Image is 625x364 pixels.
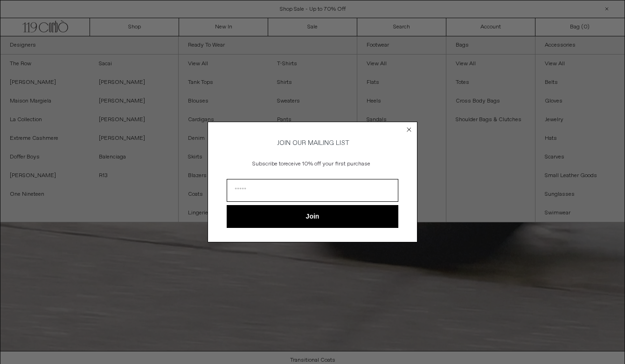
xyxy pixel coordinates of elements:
span: Subscribe to [252,160,284,168]
span: receive 10% off your first purchase [284,160,370,168]
button: Join [227,205,398,228]
button: Close dialog [404,125,414,134]
span: JOIN OUR MAILING LIST [276,139,349,147]
input: Email [227,179,398,202]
